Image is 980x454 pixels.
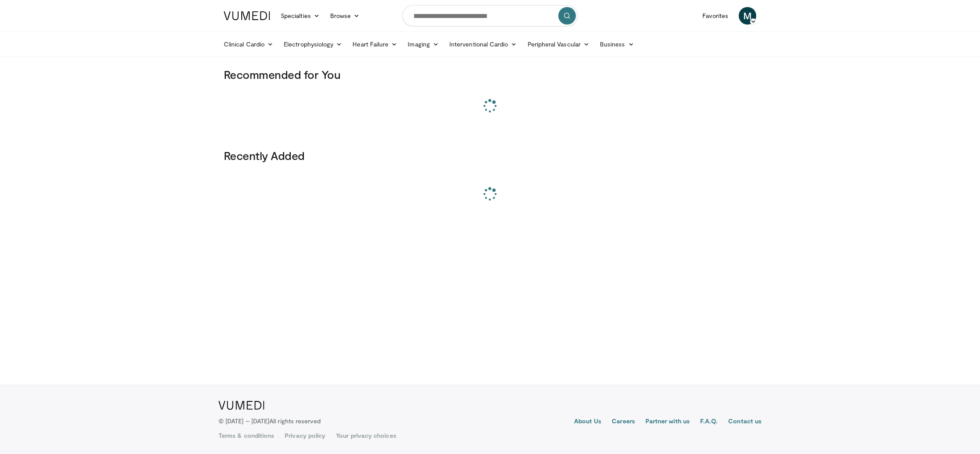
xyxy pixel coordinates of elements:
[402,35,444,53] a: Imaging
[275,7,325,25] a: Specialties
[224,11,270,20] img: VuMedi Logo
[278,35,347,53] a: Electrophysiology
[612,417,635,427] a: Careers
[219,401,264,410] img: VuMedi Logo
[224,67,756,82] h3: Recommended for You
[522,35,595,53] a: Peripheral Vascular
[219,431,274,440] a: Terms & conditions
[700,417,718,427] a: F.A.Q.
[219,35,278,53] a: Clinical Cardio
[325,7,365,25] a: Browse
[285,431,325,440] a: Privacy policy
[269,417,321,425] span: All rights reserved
[697,7,733,25] a: Favorites
[402,5,578,26] input: Search topics, interventions
[444,35,522,53] a: Interventional Cardio
[574,417,602,427] a: About Us
[347,35,402,53] a: Heart Failure
[728,417,761,427] a: Contact us
[336,431,396,440] a: Your privacy choices
[595,35,639,53] a: Business
[645,417,690,427] a: Partner with us
[224,149,756,163] h3: Recently Added
[219,417,321,426] p: © [DATE] – [DATE]
[739,7,756,25] a: M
